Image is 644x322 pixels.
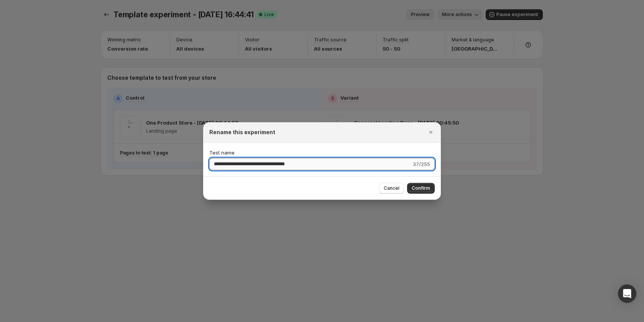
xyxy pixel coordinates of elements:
[412,185,430,191] span: Confirm
[379,183,404,194] button: Cancel
[407,183,435,194] button: Confirm
[209,149,235,156] span: Test name
[426,127,436,138] button: Close
[384,185,399,191] span: Cancel
[209,128,275,136] h2: Rename this experiment
[618,284,636,303] div: Open Intercom Messenger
